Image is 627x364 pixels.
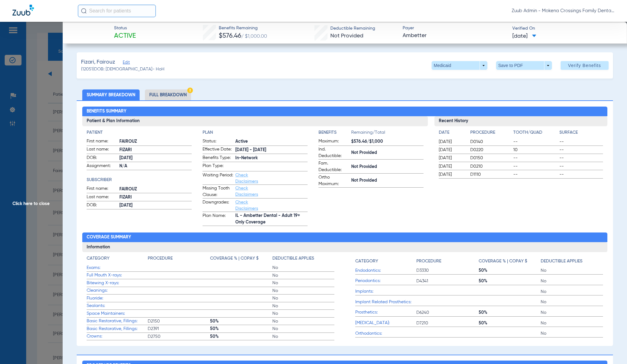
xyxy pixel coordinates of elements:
[114,32,136,41] span: Active
[559,163,603,170] span: --
[351,164,424,170] span: Not Provided
[241,34,267,39] span: / $1,000.00
[318,174,349,187] span: Ortho Maximum:
[355,320,416,326] span: [MEDICAL_DATA]:
[82,116,428,126] h3: Patient & Plan Information
[87,295,148,302] span: Fluoride:
[87,318,148,324] span: Basic Restorative, Fillings:
[119,194,192,201] span: FIZARI
[439,139,465,145] span: [DATE]
[272,326,335,332] span: No
[541,320,603,326] span: No
[78,5,156,17] input: Search for patients
[148,255,210,264] app-breakdown-title: Procedure
[272,280,335,286] span: No
[479,320,541,326] span: 50%
[87,146,117,154] span: Last name:
[318,129,351,136] h4: Benefits
[479,309,541,316] span: 50%
[351,150,424,156] span: Not Provided
[81,8,87,14] img: Search Icon
[87,138,117,146] span: First name:
[272,255,335,264] app-breakdown-title: Deductible Applies
[561,61,609,70] button: Verify Benefits
[87,177,192,183] app-breakdown-title: Subscriber
[82,89,140,100] li: Summary Breakdown
[470,171,511,178] span: D1110
[87,163,117,170] span: Assignment:
[203,146,233,154] span: Effective Date:
[355,288,416,295] span: Implants:
[513,129,557,136] h4: Tooth/Quad
[559,155,603,161] span: --
[235,147,308,153] span: [DATE] - [DATE]
[87,194,117,201] span: Last name:
[541,267,603,274] span: No
[513,163,557,170] span: --
[272,295,335,301] span: No
[355,278,416,284] span: Periodontics:
[210,255,272,264] app-breakdown-title: Coverage % | Copay $
[87,129,192,136] h4: Patient
[82,232,607,242] h2: Coverage Summary
[355,309,416,316] span: Prosthetics:
[219,33,241,39] span: $576.46
[541,278,603,284] span: No
[148,255,173,262] h4: Procedure
[559,139,603,145] span: --
[513,155,557,161] span: --
[81,66,165,73] span: (12051) DOB: [DEMOGRAPHIC_DATA] - HoH
[541,330,603,337] span: No
[272,318,335,324] span: No
[203,155,233,162] span: Benefits Type:
[235,138,308,145] span: Active
[272,310,335,317] span: No
[203,163,233,171] span: Plan Type:
[403,25,507,31] span: Payer
[272,303,335,309] span: No
[559,129,603,136] h4: Surface
[470,155,511,161] span: D0150
[235,200,258,211] a: Check Disclaimers
[355,299,416,305] span: Implant Related Prosthetics:
[439,129,465,136] h4: Date
[87,326,148,332] span: Basic Restorative, Fillings:
[513,129,557,138] app-breakdown-title: Tooth/Quad
[512,25,617,32] span: Verified On
[235,155,308,161] span: In-Network
[87,303,148,309] span: Sealants:
[416,258,441,265] h4: Procedure
[479,255,541,267] app-breakdown-title: Coverage % | Copay $
[470,129,511,138] app-breakdown-title: Procedure
[210,333,272,340] span: 50%
[330,33,363,39] span: Not Provided
[87,272,148,279] span: Full Mouth X-rays:
[235,173,258,184] a: Check Disclaimers
[87,185,117,193] span: First name:
[416,309,479,316] span: D6240
[470,129,511,136] h4: Procedure
[81,58,115,66] span: Fizari, Fairouz
[416,278,479,284] span: D4341
[235,213,308,226] span: IL - Ambetter Dental - Adult 19+ Only Coverage
[439,155,465,161] span: [DATE]
[470,147,511,153] span: D0220
[330,25,375,32] span: Deductible Remaining
[114,25,136,31] span: Status
[355,255,416,267] app-breakdown-title: Category
[203,185,233,198] span: Missing Tooth Clause:
[496,61,552,70] button: Save to PDF
[513,139,557,145] span: --
[351,129,424,138] span: Remaining/Total
[351,138,424,145] span: $576.46/$1,000
[272,265,335,271] span: No
[148,326,210,332] span: D2391
[439,171,465,178] span: [DATE]
[87,310,148,317] span: Space Maintainers:
[203,138,233,146] span: Status:
[513,171,557,178] span: --
[559,171,603,178] span: --
[403,32,507,40] span: Ambetter
[479,267,541,274] span: 50%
